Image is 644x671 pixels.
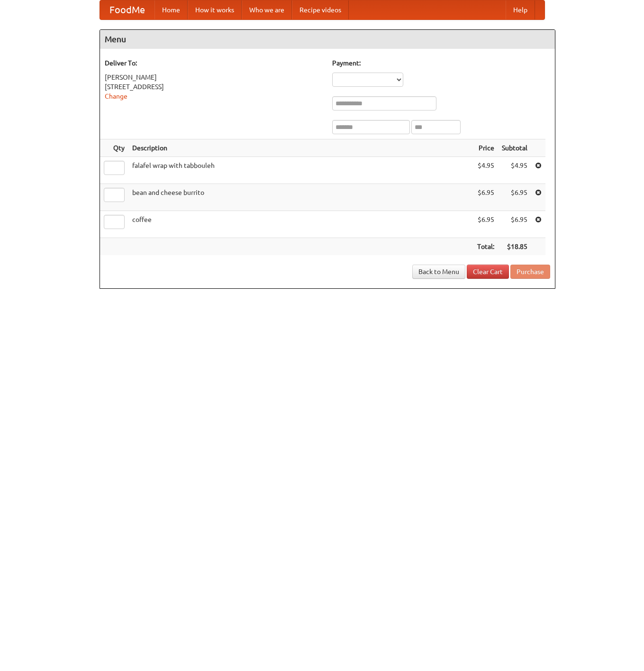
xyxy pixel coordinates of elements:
[473,238,498,256] th: Total:
[467,265,509,279] a: Clear Cart
[105,82,323,92] div: [STREET_ADDRESS]
[105,58,323,68] h5: Deliver To:
[506,0,535,19] a: Help
[128,157,473,184] td: falafel wrap with tabbouleh
[100,0,154,19] a: FoodMe
[412,265,465,279] a: Back to Menu
[510,265,550,279] button: Purchase
[473,211,498,238] td: $6.95
[154,0,188,19] a: Home
[498,184,531,211] td: $6.95
[473,139,498,157] th: Price
[128,184,473,211] td: bean and cheese burrito
[498,157,531,184] td: $4.95
[100,139,128,157] th: Qty
[473,157,498,184] td: $4.95
[242,0,292,19] a: Who we are
[105,73,323,82] div: [PERSON_NAME]
[128,139,473,157] th: Description
[498,139,531,157] th: Subtotal
[498,238,531,256] th: $18.85
[100,30,555,49] h4: Menu
[128,211,473,238] td: coffee
[473,184,498,211] td: $6.95
[105,92,127,100] a: Change
[292,0,349,19] a: Recipe videos
[188,0,242,19] a: How it works
[498,211,531,238] td: $6.95
[332,58,550,68] h5: Payment:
